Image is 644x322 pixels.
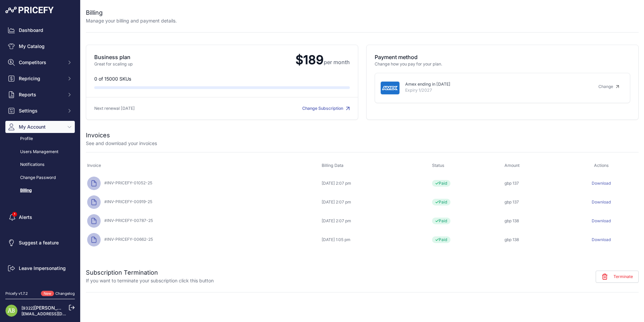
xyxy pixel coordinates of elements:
[432,180,450,187] span: Paid
[302,106,350,111] a: Change Subscription
[5,40,75,52] a: My Catalog
[5,262,75,274] a: Leave Impersonating
[86,268,214,277] h2: Subscription Termination
[613,274,633,279] span: Terminate
[5,89,75,101] button: Reports
[592,218,611,223] a: Download
[94,61,290,67] p: Great for scaling up
[5,105,75,117] button: Settings
[594,163,609,168] span: Actions
[94,53,290,61] p: Business plan
[504,218,563,224] div: gbp 138
[5,121,75,133] button: My Account
[21,311,92,316] a: [EMAIL_ADDRESS][DOMAIN_NAME]
[19,75,63,82] span: Repricing
[94,76,350,82] p: 0 of 15000 SKUs
[432,218,450,224] span: Paid
[21,306,34,311] span: [9322]
[5,185,75,196] a: Billing
[432,163,444,168] span: Status
[5,159,75,171] a: Notifications
[5,291,28,296] div: Pricefy v1.7.2
[21,305,73,311] a: [9322][PERSON_NAME]
[5,24,75,312] nav: Sidebar
[504,181,563,186] div: gbp 137
[86,131,110,140] h2: Invoices
[592,199,611,204] a: Download
[375,53,630,61] p: Payment method
[5,146,75,158] a: Users Management
[592,181,611,186] a: Download
[102,180,152,185] span: #INV-PRICEFY-01052-25
[41,291,54,296] span: New
[596,271,639,283] button: Terminate
[504,163,520,168] span: Amount
[322,218,429,224] div: [DATE] 2:07 pm
[504,199,563,205] div: gbp 137
[504,237,563,242] div: gbp 138
[322,181,429,186] div: [DATE] 2:07 pm
[86,17,177,24] p: Manage your billing and payment details.
[19,91,63,98] span: Reports
[55,291,75,296] a: Changelog
[86,140,157,147] p: See and download your invoices
[322,199,429,205] div: [DATE] 2:07 pm
[592,237,611,242] a: Download
[5,24,75,36] a: Dashboard
[432,236,450,243] span: Paid
[593,81,625,92] a: Change
[19,59,63,66] span: Competitors
[375,61,630,67] p: Change how you pay for your plan.
[322,237,429,242] div: [DATE] 1:05 pm
[324,59,350,65] span: per month
[405,81,588,88] p: Amex ending in [DATE]
[102,237,153,242] span: #INV-PRICEFY-00662-25
[290,52,350,67] span: $189
[5,56,75,68] button: Competitors
[432,199,450,205] span: Paid
[87,163,101,168] span: Invoice
[102,218,153,223] span: #INV-PRICEFY-00787-25
[86,277,214,284] p: If you want to terminate your subscription click this button
[5,211,75,223] a: Alerts
[86,8,177,17] h2: Billing
[322,163,343,168] span: Billing Data
[94,105,222,112] p: Next renewal [DATE]
[5,133,75,145] a: Profile
[5,172,75,184] a: Change Password
[405,87,588,94] p: Expiry 1/2027
[5,73,75,85] button: Repricing
[19,124,63,130] span: My Account
[102,199,152,204] span: #INV-PRICEFY-00919-25
[5,7,54,13] img: Pricefy Logo
[5,237,75,249] a: Suggest a feature
[19,107,63,114] span: Settings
